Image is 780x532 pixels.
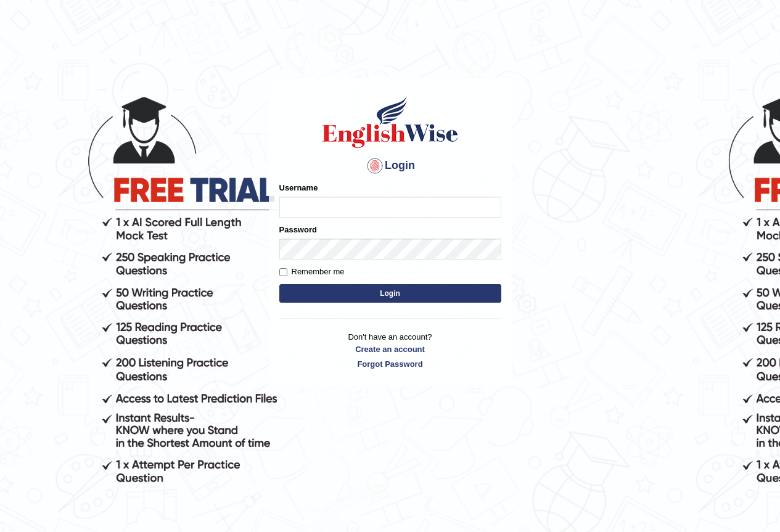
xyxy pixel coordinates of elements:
[279,358,501,370] a: Forgot Password
[279,224,317,235] label: Password
[320,94,461,150] img: Logo of English Wise sign in for intelligent practice with AI
[279,182,318,194] label: Username
[279,284,501,303] button: Login
[279,156,501,176] h4: Login
[279,268,287,276] input: Remember me
[279,331,501,369] p: Don't have an account?
[279,343,501,355] a: Create an account
[279,266,345,278] label: Remember me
